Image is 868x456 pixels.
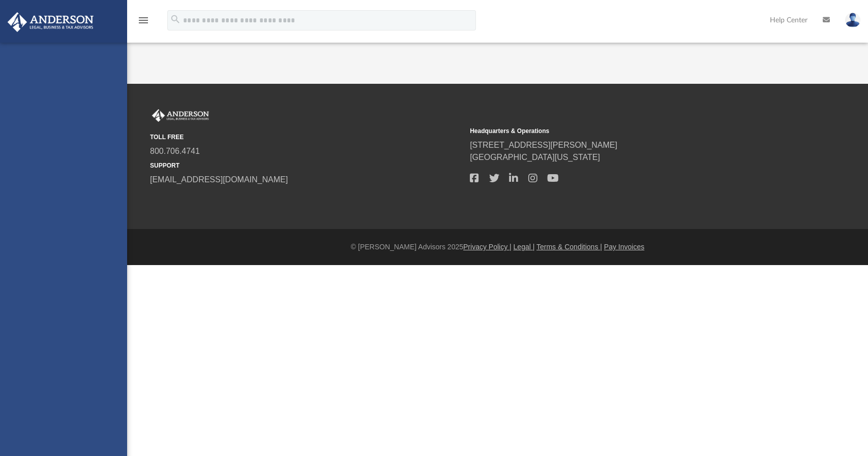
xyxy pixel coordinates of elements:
[150,147,200,155] a: 800.706.4741
[150,133,463,142] small: TOLL FREE
[604,243,644,251] a: Pay Invoices
[170,14,181,25] i: search
[514,243,535,251] a: Legal |
[150,109,211,122] img: Anderson Advisors Platinum Portal
[470,141,617,149] a: [STREET_ADDRESS][PERSON_NAME]
[137,14,149,26] i: menu
[137,19,149,26] a: menu
[150,161,463,170] small: SUPPORT
[845,13,860,27] img: User Pic
[463,243,512,251] a: Privacy Policy |
[470,153,600,161] a: [GEOGRAPHIC_DATA][US_STATE]
[5,12,97,32] img: Anderson Advisors Platinum Portal
[470,126,783,136] small: Headquarters & Operations
[127,242,868,252] div: © [PERSON_NAME] Advisors 2025
[536,243,602,251] a: Terms & Conditions |
[150,175,288,184] a: [EMAIL_ADDRESS][DOMAIN_NAME]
